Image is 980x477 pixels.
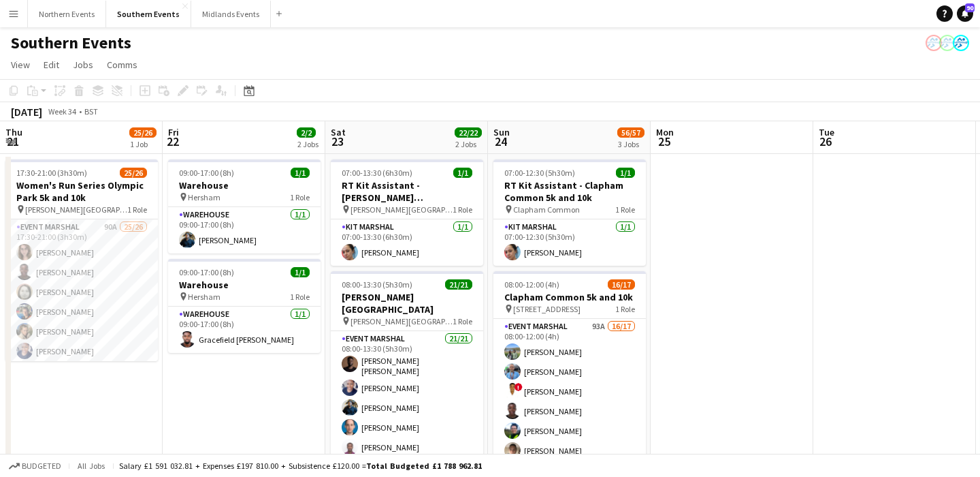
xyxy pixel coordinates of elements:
span: [PERSON_NAME][GEOGRAPHIC_DATA], [STREET_ADDRESS] [25,204,127,215]
span: 07:00-13:30 (6h30m) [342,168,412,178]
span: 23 [329,134,346,149]
span: 25/26 [120,168,147,178]
span: Jobs [73,59,93,71]
app-card-role: Kit Marshal1/107:00-12:30 (5h30m)[PERSON_NAME] [493,219,646,266]
a: View [5,56,35,74]
span: Edit [44,59,59,71]
span: 1/1 [291,267,310,277]
h3: Warehouse [168,179,321,191]
div: 1 Job [130,139,156,149]
span: 1 Role [615,304,635,314]
span: Hersham [188,292,220,302]
a: Comms [101,56,143,74]
app-job-card: 08:00-12:00 (4h)16/17Clapham Common 5k and 10k [STREET_ADDRESS]1 RoleEvent Marshal93A16/1708:00-1... [493,271,646,473]
app-user-avatar: RunThrough Events [926,35,942,51]
app-card-role: Kit Marshal1/107:00-13:30 (6h30m)[PERSON_NAME] [331,219,483,266]
span: 26 [817,134,834,149]
h3: Clapham Common 5k and 10k [493,291,646,303]
span: 09:00-17:00 (8h) [179,267,234,277]
div: [DATE] [11,105,42,119]
h3: Warehouse [168,279,321,291]
button: Midlands Events [191,1,271,27]
div: 3 Jobs [618,139,644,149]
button: Northern Events [28,1,106,27]
app-card-role: Warehouse1/109:00-17:00 (8h)Gracefield [PERSON_NAME] [168,307,321,353]
span: [PERSON_NAME][GEOGRAPHIC_DATA] [350,204,453,215]
span: 2/2 [297,127,316,138]
div: 2 Jobs [297,139,318,149]
span: 22 [166,134,179,149]
app-job-card: 08:00-13:30 (5h30m)21/21[PERSON_NAME][GEOGRAPHIC_DATA] [PERSON_NAME][GEOGRAPHIC_DATA]1 RoleEvent ... [331,271,483,473]
span: 09:00-17:00 (8h) [179,168,234,178]
span: Tue [819,126,834,138]
span: 1/1 [291,168,310,178]
span: 21 [3,134,22,149]
span: Hersham [188,192,220,202]
span: Total Budgeted £1 788 962.81 [366,461,482,471]
span: [PERSON_NAME][GEOGRAPHIC_DATA] [350,316,453,326]
span: Mon [656,126,674,138]
a: 90 [957,5,973,22]
span: All jobs [75,461,108,471]
span: 22/22 [455,127,482,138]
div: 2 Jobs [455,139,481,149]
span: Sun [493,126,510,138]
app-job-card: 09:00-17:00 (8h)1/1Warehouse Hersham1 RoleWarehouse1/109:00-17:00 (8h)[PERSON_NAME] [168,159,321,253]
span: 56/57 [617,127,644,138]
a: Jobs [67,56,99,74]
span: 25/26 [129,127,157,138]
span: 24 [491,134,510,149]
span: 1 Role [615,204,635,215]
span: 90 [965,3,975,12]
span: 1 Role [453,204,472,215]
span: Thu [5,126,22,138]
button: Southern Events [106,1,191,27]
h3: [PERSON_NAME][GEOGRAPHIC_DATA] [331,291,483,316]
span: Clapham Common [513,204,580,215]
span: Comms [107,59,137,71]
div: Salary £1 591 032.81 + Expenses £197 810.00 + Subsistence £120.00 = [119,461,482,471]
div: BST [84,106,98,117]
app-user-avatar: RunThrough Events [953,35,969,51]
span: 1/1 [453,168,472,178]
span: 1/1 [616,168,635,178]
app-job-card: 17:30-21:00 (3h30m)25/26Women's Run Series Olympic Park 5k and 10k [PERSON_NAME][GEOGRAPHIC_DATA]... [5,159,158,361]
app-card-role: Warehouse1/109:00-17:00 (8h)[PERSON_NAME] [168,207,321,253]
span: Week 34 [45,106,79,117]
span: 1 Role [453,316,472,326]
span: Budgeted [22,461,61,471]
span: 1 Role [290,192,310,202]
h3: RT Kit Assistant - Clapham Common 5k and 10k [493,179,646,204]
span: 1 Role [290,292,310,302]
h3: Women's Run Series Olympic Park 5k and 10k [5,179,158,204]
span: 07:00-12:30 (5h30m) [504,168,575,178]
span: 1 Role [127,204,147,215]
span: 25 [654,134,674,149]
span: 21/21 [445,279,472,290]
app-job-card: 09:00-17:00 (8h)1/1Warehouse Hersham1 RoleWarehouse1/109:00-17:00 (8h)Gracefield [PERSON_NAME] [168,259,321,353]
span: View [11,59,30,71]
span: [STREET_ADDRESS] [513,304,581,314]
span: ! [514,383,523,391]
app-user-avatar: RunThrough Events [939,35,955,51]
a: Edit [38,56,65,74]
span: Fri [168,126,179,138]
app-job-card: 07:00-13:30 (6h30m)1/1RT Kit Assistant - [PERSON_NAME][GEOGRAPHIC_DATA] [GEOGRAPHIC_DATA] [PERSON... [331,159,483,266]
span: 16/17 [608,279,635,290]
button: Budgeted [7,459,63,474]
span: 17:30-21:00 (3h30m) [16,168,87,178]
h3: RT Kit Assistant - [PERSON_NAME][GEOGRAPHIC_DATA] [GEOGRAPHIC_DATA] [331,179,483,204]
span: 08:00-12:00 (4h) [504,279,559,290]
app-job-card: 07:00-12:30 (5h30m)1/1RT Kit Assistant - Clapham Common 5k and 10k Clapham Common1 RoleKit Marsha... [493,159,646,266]
span: 08:00-13:30 (5h30m) [342,279,412,290]
h1: Southern Events [11,33,131,53]
span: Sat [331,126,346,138]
